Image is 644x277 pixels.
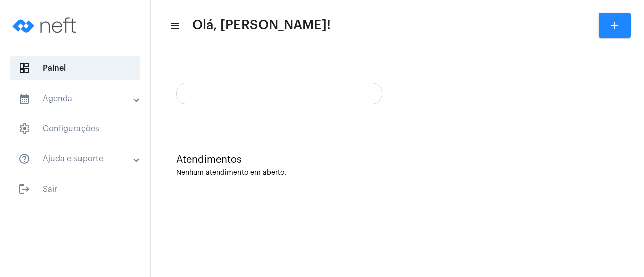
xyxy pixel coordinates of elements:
[18,153,134,165] mat-panel-title: Ajuda e suporte
[8,5,84,45] img: logo-neft-novo-2.png
[18,62,30,74] span: sidenav icon
[18,93,30,105] mat-icon: sidenav icon
[10,117,140,141] span: Configurações
[609,19,621,31] mat-icon: add
[176,154,619,165] div: Atendimentos
[18,123,30,135] span: sidenav icon
[18,183,30,195] mat-icon: sidenav icon
[10,56,140,80] span: Painel
[192,17,331,33] span: Olá, [PERSON_NAME]!
[176,169,619,177] div: Nenhum atendimento em aberto.
[169,20,179,32] mat-icon: sidenav icon
[18,93,134,105] mat-panel-title: Agenda
[6,147,150,171] mat-expansion-panel-header: sidenav iconAjuda e suporte
[10,177,140,201] span: Sair
[18,153,30,165] mat-icon: sidenav icon
[6,86,150,111] mat-expansion-panel-header: sidenav iconAgenda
